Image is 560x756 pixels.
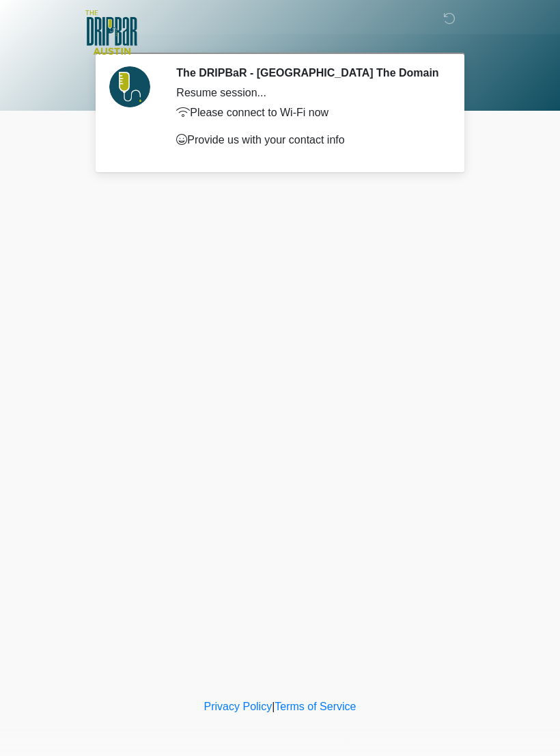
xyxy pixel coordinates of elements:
[176,66,440,79] h2: The DRIPBaR - [GEOGRAPHIC_DATA] The Domain
[176,132,440,148] p: Provide us with your contact info
[176,85,440,101] div: Resume session...
[109,66,150,107] img: Agent Avatar
[85,10,137,55] img: The DRIPBaR - Austin The Domain Logo
[204,701,272,712] a: Privacy Policy
[275,701,356,712] a: Terms of Service
[176,105,440,121] p: Please connect to Wi-Fi now
[272,701,275,712] a: |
